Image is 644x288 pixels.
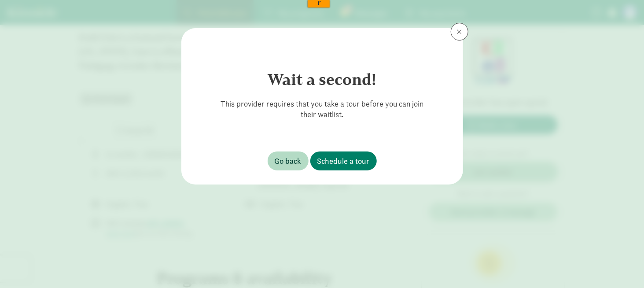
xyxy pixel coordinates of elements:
img: hcrasmus [22,3,33,14]
a: Clear [165,9,179,15]
a: Copy [150,9,165,15]
p: This provider requires that you take a tour before you can join their waitlist. [202,92,442,120]
input: ASIN [136,2,177,9]
button: Schedule a tour [310,151,377,170]
button: Go back [268,151,309,170]
a: View [136,9,150,15]
input: ASIN, PO, Alias, + more... [47,4,117,15]
span: Schedule a tour [317,155,370,167]
span: Go back [275,155,302,167]
h3: Wait a second! [202,70,442,88]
